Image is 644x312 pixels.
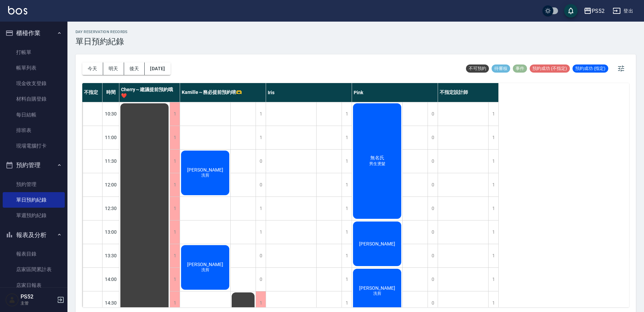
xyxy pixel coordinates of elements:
[3,24,65,42] button: 櫃檯作業
[342,220,352,244] div: 1
[103,197,119,220] div: 12:30
[488,102,498,126] div: 1
[492,66,510,72] span: 待審核
[103,267,119,291] div: 14:00
[103,102,119,126] div: 10:30
[103,83,119,102] div: 時間
[3,156,65,174] button: 預約管理
[342,197,352,220] div: 1
[200,267,211,273] span: 洗剪
[170,197,180,220] div: 1
[103,149,119,173] div: 11:30
[76,37,128,46] h3: 單日預約紀錄
[3,76,65,91] a: 現金收支登錄
[3,138,65,154] a: 現場電腦打卡
[342,244,352,267] div: 1
[513,66,527,72] span: 事件
[3,192,65,208] a: 單日預約紀錄
[170,102,180,126] div: 1
[428,173,438,197] div: 0
[3,208,65,223] a: 單週預約紀錄
[103,62,124,75] button: 明天
[3,177,65,192] a: 預約管理
[352,83,438,102] div: Pink
[530,66,570,72] span: 預約成功 (不指定)
[358,241,397,246] span: [PERSON_NAME]
[256,268,266,291] div: 0
[256,220,266,244] div: 1
[170,173,180,197] div: 1
[256,197,266,220] div: 1
[428,150,438,173] div: 0
[103,220,119,244] div: 13:00
[186,167,225,173] span: [PERSON_NAME]
[488,197,498,220] div: 1
[3,278,65,293] a: 店家日報表
[3,123,65,138] a: 排班表
[368,161,387,167] span: 男生燙髮
[256,244,266,267] div: 0
[170,126,180,149] div: 1
[592,7,605,15] div: PS52
[170,244,180,267] div: 1
[256,150,266,173] div: 0
[610,5,636,17] button: 登出
[488,244,498,267] div: 1
[170,150,180,173] div: 1
[3,226,65,244] button: 報表及分析
[581,4,607,18] button: PS52
[372,291,383,296] span: 洗剪
[428,268,438,291] div: 0
[342,150,352,173] div: 1
[200,173,211,178] span: 洗剪
[82,62,103,75] button: 今天
[3,91,65,107] a: 材料自購登錄
[256,126,266,149] div: 1
[5,293,19,307] img: Person
[21,293,55,300] h5: PS52
[428,220,438,244] div: 0
[119,83,180,102] div: Cherry～建議提前預約哦❤️
[145,62,170,75] button: [DATE]
[103,173,119,197] div: 12:00
[438,83,499,102] div: 不指定設計師
[342,173,352,197] div: 1
[488,126,498,149] div: 1
[488,173,498,197] div: 1
[358,285,397,291] span: [PERSON_NAME]
[103,244,119,267] div: 13:30
[186,262,225,267] span: [PERSON_NAME]
[8,6,27,15] img: Logo
[428,244,438,267] div: 0
[466,66,489,72] span: 不可預約
[488,268,498,291] div: 1
[82,83,103,102] div: 不指定
[488,150,498,173] div: 1
[76,30,128,34] h2: day Reservation records
[369,155,386,161] span: 無名氏
[3,107,65,123] a: 每日結帳
[124,62,145,75] button: 後天
[342,126,352,149] div: 1
[342,102,352,126] div: 1
[256,102,266,126] div: 1
[428,126,438,149] div: 0
[3,45,65,60] a: 打帳單
[564,4,578,18] button: save
[488,220,498,244] div: 1
[21,300,55,306] p: 主管
[103,126,119,149] div: 11:00
[342,268,352,291] div: 1
[170,268,180,291] div: 1
[170,220,180,244] div: 1
[573,66,608,72] span: 預約成功 (指定)
[3,60,65,76] a: 帳單列表
[3,246,65,262] a: 報表目錄
[266,83,352,102] div: Iris
[428,197,438,220] div: 0
[428,102,438,126] div: 0
[180,83,266,102] div: Kamille～務必提前預約唷🫶
[3,262,65,277] a: 店家區間累計表
[256,173,266,197] div: 0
